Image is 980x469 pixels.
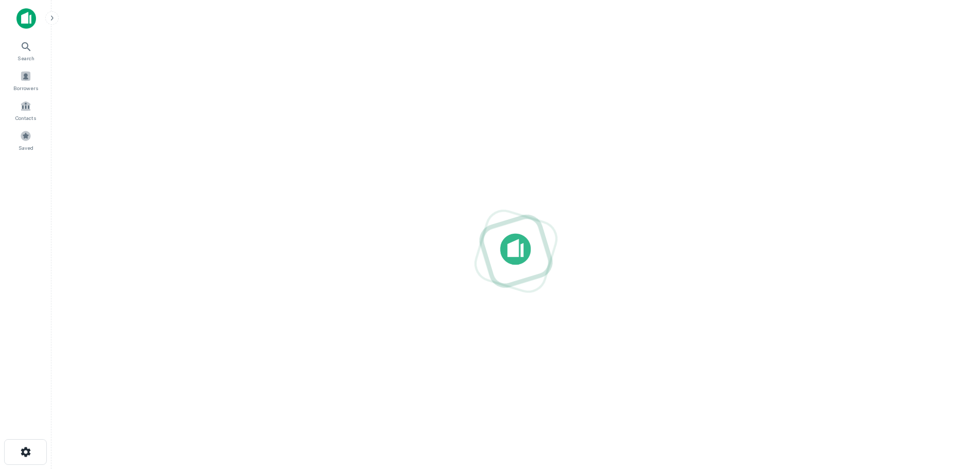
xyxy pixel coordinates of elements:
span: Contacts [15,114,36,122]
img: capitalize-icon.png [16,8,36,29]
a: Search [3,37,48,64]
span: Saved [19,144,33,152]
a: Borrowers [3,66,48,94]
span: Borrowers [13,84,38,92]
a: Contacts [3,96,48,124]
a: Saved [3,126,48,154]
span: Search [17,54,34,62]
